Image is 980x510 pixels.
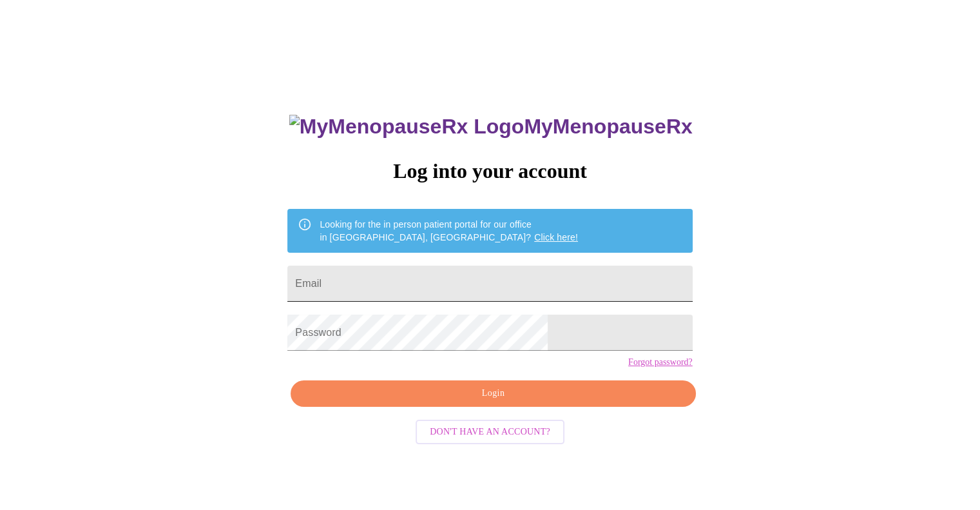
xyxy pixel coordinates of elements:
[287,159,692,183] h3: Log into your account
[320,213,578,249] div: Looking for the in person patient portal for our office in [GEOGRAPHIC_DATA], [GEOGRAPHIC_DATA]?
[412,426,568,436] a: Don't have an account?
[430,424,550,440] span: Don't have an account?
[305,386,680,402] span: Login
[628,357,693,368] a: Forgot password?
[416,420,564,445] button: Don't have an account?
[289,115,693,139] h3: MyMenopauseRx
[289,115,524,139] img: MyMenopauseRx Logo
[534,232,578,242] a: Click here!
[291,380,695,407] button: Login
